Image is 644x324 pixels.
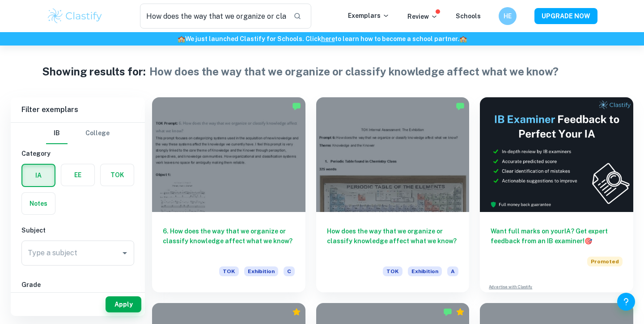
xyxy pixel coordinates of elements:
span: TOK [219,266,239,276]
a: Advertise with Clastify [489,284,532,290]
a: How does the way that we organize or classify knowledge affect what we know?TOKExhibitionA [316,97,470,292]
button: Notes [22,193,55,214]
img: Marked [292,102,301,111]
h6: How does the way that we organize or classify knowledge affect what we know? [327,226,459,256]
button: College [85,123,110,144]
button: IA [22,165,55,186]
div: Filter type choice [46,123,110,144]
h6: HE [503,11,513,21]
h6: Want full marks on your IA ? Get expert feedback from an IB examiner! [491,226,623,246]
h6: 6. How does the way that we organize or classify knowledge affect what we know? [163,226,295,256]
span: Exhibition [244,266,278,276]
span: Promoted [587,257,623,266]
button: TOK [101,164,134,186]
h6: Subject [21,225,134,235]
h1: How does the way that we organize or classify knowledge affect what we know? [149,63,559,79]
a: here [321,35,335,42]
h6: Filter exemplars [11,97,145,122]
div: Premium [292,307,301,316]
input: Search for any exemplars... [140,4,286,29]
button: UPGRADE NOW [534,8,597,24]
h6: Grade [21,280,134,290]
img: Clastify logo [47,7,103,25]
button: Apply [106,296,141,312]
a: Want full marks on yourIA? Get expert feedback from an IB examiner!PromotedAdvertise with Clastify [480,97,633,292]
span: TOK [383,266,402,276]
a: 6. How does the way that we organize or classify knowledge affect what we know?TOKExhibitionC [152,97,305,292]
h6: We just launched Clastify for Schools. Click to learn how to become a school partner. [2,34,642,44]
span: Exhibition [408,266,442,276]
h6: Category [21,149,134,158]
p: Exemplars [348,11,390,21]
img: Thumbnail [480,97,633,212]
button: HE [499,7,517,25]
span: 🏫 [459,35,467,42]
button: IB [46,123,68,144]
h1: Showing results for: [42,63,146,79]
span: 🎯 [585,237,592,245]
div: Premium [456,307,465,316]
span: C [284,266,295,276]
a: Schools [456,12,481,20]
span: A [447,266,458,276]
button: Open [119,247,131,259]
button: Help and Feedback [617,293,635,311]
button: EE [61,164,94,186]
span: 🏫 [178,35,185,42]
p: Review [407,12,438,21]
img: Marked [443,307,452,316]
img: Marked [456,102,465,111]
